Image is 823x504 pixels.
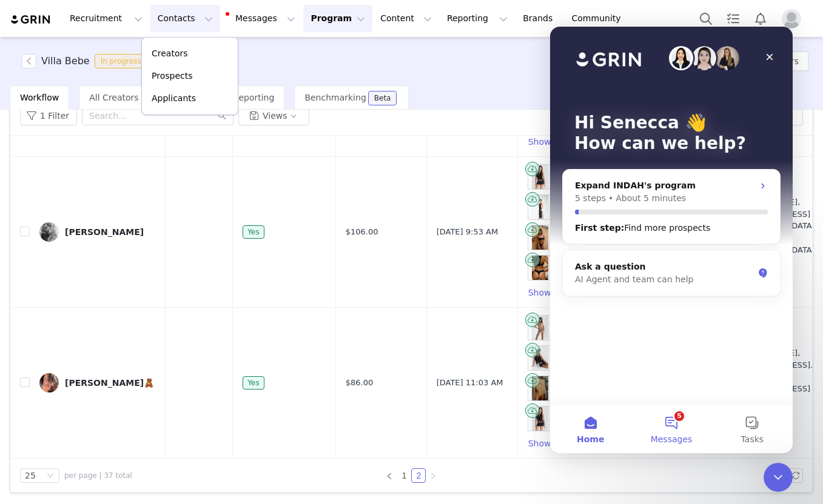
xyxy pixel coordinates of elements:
[243,225,264,239] span: Yes
[565,5,634,32] a: Community
[532,376,548,400] img: Product Image
[346,377,374,389] span: $86.00
[238,106,309,125] button: Views
[397,469,411,482] a: 1
[516,5,563,32] a: Brands
[532,346,548,370] img: Product Image
[774,9,813,28] button: Profile
[437,226,499,238] span: [DATE] 9:53 AM
[150,5,220,32] button: Contacts
[532,406,548,431] img: Product Image
[20,106,77,125] button: 1 Filter
[243,376,264,390] span: Yes
[82,106,233,125] input: Search...
[64,470,132,481] span: per page | 37 total
[218,111,226,120] i: icon: search
[152,47,188,60] p: Creators
[41,54,90,68] h3: Villa Bebe
[152,70,192,82] p: Prospects
[532,165,548,189] img: Product Image
[440,5,515,32] button: Reporting
[47,472,54,480] i: icon: down
[532,256,548,280] img: Product Image
[20,93,59,102] span: Workflow
[95,54,147,68] span: In progress
[39,373,156,393] a: [PERSON_NAME]🧸
[426,468,440,483] li: Next Page
[532,316,548,340] img: Product Image
[764,463,793,492] iframe: Intercom live chat
[221,5,303,32] button: Messages
[303,5,372,32] button: Program
[782,9,801,28] img: placeholder-profile.jpg
[532,195,548,219] img: Product Image
[747,5,774,32] button: Notifications
[528,436,573,451] button: Show Less
[411,468,426,483] li: 2
[528,134,573,149] button: Show Less
[720,5,747,32] a: Tasks
[25,469,36,482] div: 25
[550,27,793,453] iframe: Intercom live chat
[397,468,411,483] li: 1
[39,222,59,242] img: ae0a004e-1767-4a1f-af05-1a59316e52d3.jpg
[65,227,144,237] div: [PERSON_NAME]
[528,285,573,300] button: Show Less
[693,5,719,32] button: Search
[386,472,393,480] i: icon: left
[532,225,548,250] img: Product Image
[152,92,196,105] p: Applicants
[39,373,59,393] img: 565b1e29-2d06-4e27-92e4-b9cf15906260.jpg
[65,378,154,388] div: [PERSON_NAME]🧸
[10,14,52,25] img: grin logo
[233,93,274,102] span: Reporting
[62,5,150,32] button: Recruitment
[382,468,397,483] li: Previous Page
[89,93,138,102] span: All Creators
[429,472,437,480] i: icon: right
[304,93,366,102] span: Benchmarking
[373,5,439,32] button: Content
[437,377,503,389] span: [DATE] 11:03 AM
[22,54,152,68] span: [object Object]
[346,226,378,238] span: $106.00
[39,222,156,242] a: [PERSON_NAME]
[374,94,391,102] div: Beta
[412,469,425,482] a: 2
